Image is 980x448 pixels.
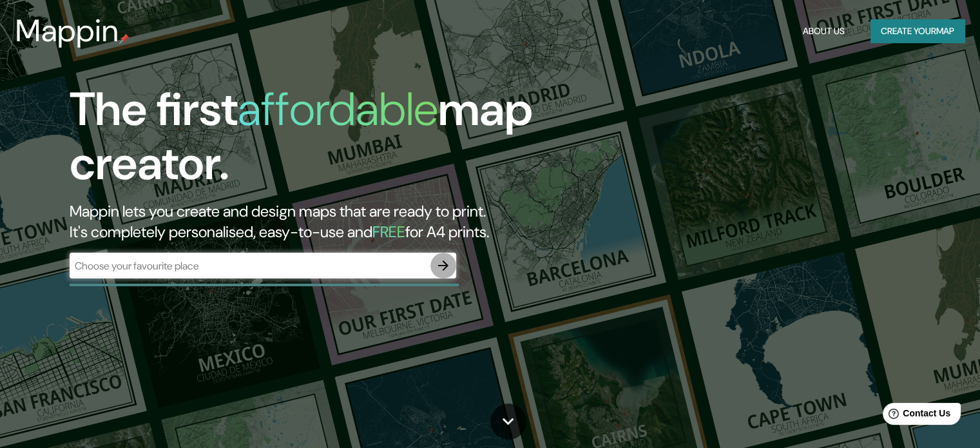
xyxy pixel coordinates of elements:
input: Choose your favourite place [70,258,430,273]
h3: Mappin [15,13,119,49]
h1: The first map creator. [70,83,560,201]
h1: affordable [238,79,438,139]
button: About Us [798,19,850,43]
iframe: Help widget launcher [865,398,966,434]
h5: FREE [372,222,405,242]
img: mappin-pin [119,34,130,44]
button: Create yourmap [870,19,965,43]
h2: Mappin lets you create and design maps that are ready to print. It's completely personalised, eas... [70,201,560,242]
